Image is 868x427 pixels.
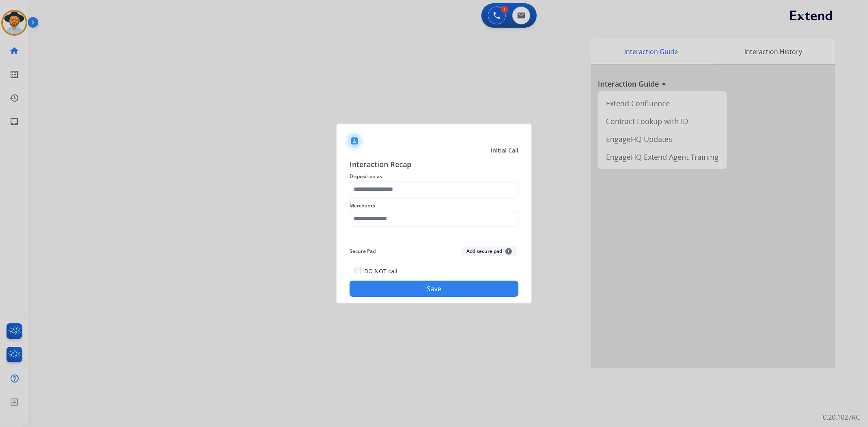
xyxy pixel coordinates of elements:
[364,267,398,275] label: DO NOT call
[350,201,518,211] span: Merchants
[491,146,518,155] span: Initial Call
[823,412,860,422] p: 0.20.1027RC
[350,159,518,172] span: Interaction Recap
[461,246,517,256] button: Add secure pad+
[350,281,518,297] button: Save
[350,172,518,181] span: Disposition as
[350,246,376,256] span: Secure Pad
[345,131,364,151] img: contactIcon
[505,248,512,255] span: +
